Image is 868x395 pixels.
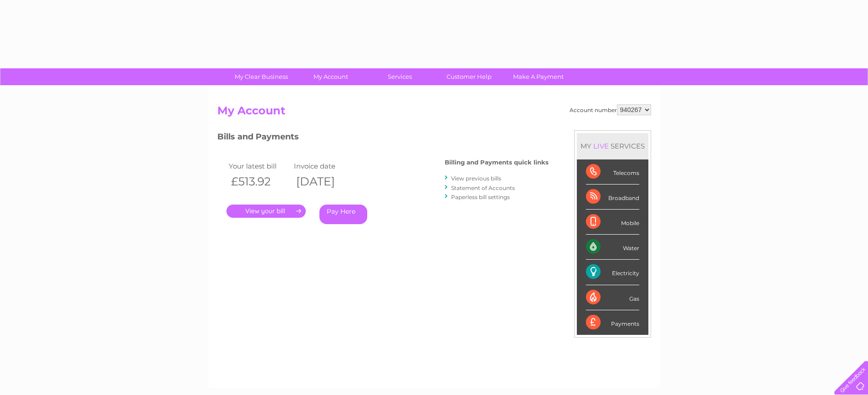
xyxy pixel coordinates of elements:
div: Broadband [586,185,639,210]
td: Invoice date [292,160,357,172]
th: £513.92 [226,172,292,191]
div: Telecoms [586,159,639,185]
a: View previous bills [451,175,501,182]
a: Make A Payment [501,68,576,85]
div: Gas [586,285,639,310]
td: Your latest bill [226,160,292,172]
th: [DATE] [292,172,357,191]
a: Statement of Accounts [451,185,515,191]
a: Paperless bill settings [451,194,510,200]
a: . [226,205,306,218]
div: Electricity [586,260,639,285]
a: My Account [293,68,368,85]
h3: Bills and Payments [217,130,549,146]
a: Customer Help [431,68,507,85]
div: MY SERVICES [577,133,648,159]
div: Water [586,235,639,260]
div: LIVE [591,142,611,150]
div: Account number [570,104,651,115]
a: Pay Here [319,205,367,224]
div: Mobile [586,210,639,235]
h4: Billing and Payments quick links [445,159,549,166]
a: My Clear Business [224,68,299,85]
div: Payments [586,310,639,335]
h2: My Account [217,104,651,122]
a: Services [362,68,437,85]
